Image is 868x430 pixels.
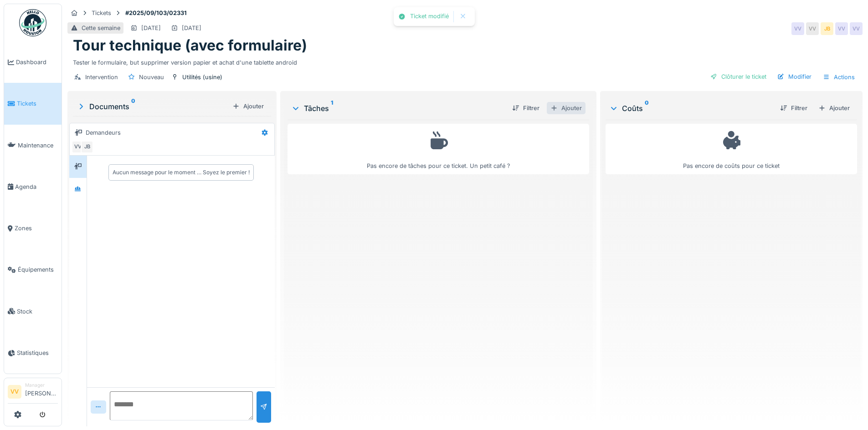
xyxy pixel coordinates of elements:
div: Utilités (usine) [182,73,222,81]
div: Intervention [85,73,118,81]
a: Stock [4,291,62,332]
div: Ticket modifié [410,13,449,20]
div: Filtrer [776,102,811,114]
h1: Tour technique (avec formulaire) [73,37,307,54]
div: JB [821,22,833,35]
div: Documents [77,101,229,112]
sup: 1 [331,103,333,114]
div: Manager [25,382,58,389]
div: Cette semaine [82,24,120,32]
sup: 0 [645,103,649,114]
div: Coûts [609,103,773,114]
span: Tickets [17,99,58,108]
span: Statistiques [17,349,58,357]
div: Actions [819,71,859,84]
div: VV [850,22,863,35]
div: Pas encore de tâches pour ce ticket. Un petit café ? [293,128,583,170]
span: Zones [15,224,58,233]
span: Équipements [18,265,58,274]
div: Aucun message pour le moment … Soyez le premier ! [113,168,250,177]
a: Dashboard [4,41,62,83]
div: Tickets [92,9,111,17]
div: Tester le formulaire, but supprimer version papier et achat d'une tablette android [73,55,857,67]
div: Ajouter [229,100,267,112]
div: Modifier [774,71,815,83]
a: VV Manager[PERSON_NAME] [8,382,58,404]
div: JB [81,141,93,153]
div: Ajouter [547,102,586,114]
div: Tâches [291,103,504,114]
a: Maintenance [4,125,62,166]
a: Équipements [4,249,62,290]
span: Agenda [15,182,58,191]
strong: #2025/09/103/02331 [122,9,190,17]
div: VV [72,141,84,153]
li: VV [8,385,21,399]
div: VV [791,22,804,35]
span: Maintenance [18,141,58,150]
span: Stock [17,307,58,316]
div: Ajouter [815,102,853,114]
div: Filtrer [508,102,543,114]
div: [DATE] [182,24,201,32]
div: VV [806,22,819,35]
a: Statistiques [4,332,62,374]
div: Clôturer le ticket [707,71,770,83]
li: [PERSON_NAME] [25,382,58,401]
sup: 0 [131,101,135,112]
span: Dashboard [16,58,58,66]
div: Pas encore de coûts pour ce ticket [611,128,851,170]
div: Nouveau [139,73,164,81]
a: Zones [4,207,62,249]
div: VV [835,22,848,35]
img: Badge_color-CXgf-gQk.svg [19,9,46,36]
a: Agenda [4,166,62,207]
div: Demandeurs [86,128,121,137]
a: Tickets [4,83,62,124]
div: [DATE] [141,24,161,32]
